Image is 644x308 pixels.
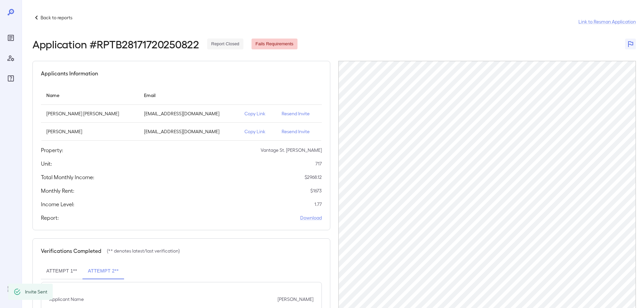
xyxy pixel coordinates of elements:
h5: Report: [41,214,59,222]
table: simple table [41,86,322,141]
span: Report Closed [207,41,243,47]
p: [EMAIL_ADDRESS][DOMAIN_NAME] [144,128,234,135]
div: Invite Sent [25,286,47,298]
button: Flag Report [625,39,636,49]
p: [PERSON_NAME] [46,128,133,135]
a: Link to Resman Application [578,18,636,25]
p: $ 2968.12 [305,174,322,181]
p: [PERSON_NAME] [278,296,313,303]
div: Reports [5,32,16,43]
h5: Unit: [41,160,52,168]
button: Attempt 2** [82,263,124,279]
p: [PERSON_NAME] [PERSON_NAME] [46,110,133,117]
span: Fails Requirements [252,41,297,47]
button: Attempt 1** [41,263,82,279]
p: Resend Invite [282,128,316,135]
p: Copy Link [244,110,271,117]
h5: Income Level: [41,200,74,208]
p: (** denotes latest/last verification) [107,247,180,254]
p: 717 [315,160,322,167]
p: Resend Invite [282,110,316,117]
h5: Total Monthly Income: [41,173,94,181]
p: Back to reports [41,14,72,21]
div: FAQ [5,73,16,84]
h2: Application # RPTB28171720250822 [32,38,199,50]
p: Vantage St. [PERSON_NAME] [261,147,322,153]
h5: Applicants Information [41,69,98,77]
h5: Property: [41,146,63,154]
a: Download [300,214,322,221]
th: Email [139,86,239,105]
p: [EMAIL_ADDRESS][DOMAIN_NAME] [144,110,234,117]
div: Manage Users [5,53,16,64]
p: Applicant Name [49,296,84,303]
p: Copy Link [244,128,271,135]
div: Log Out [5,284,16,294]
h5: Verifications Completed [41,247,101,255]
p: $ 1673 [310,187,322,194]
p: 1.77 [314,201,322,208]
th: Name [41,86,139,105]
h5: Monthly Rent: [41,187,74,195]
